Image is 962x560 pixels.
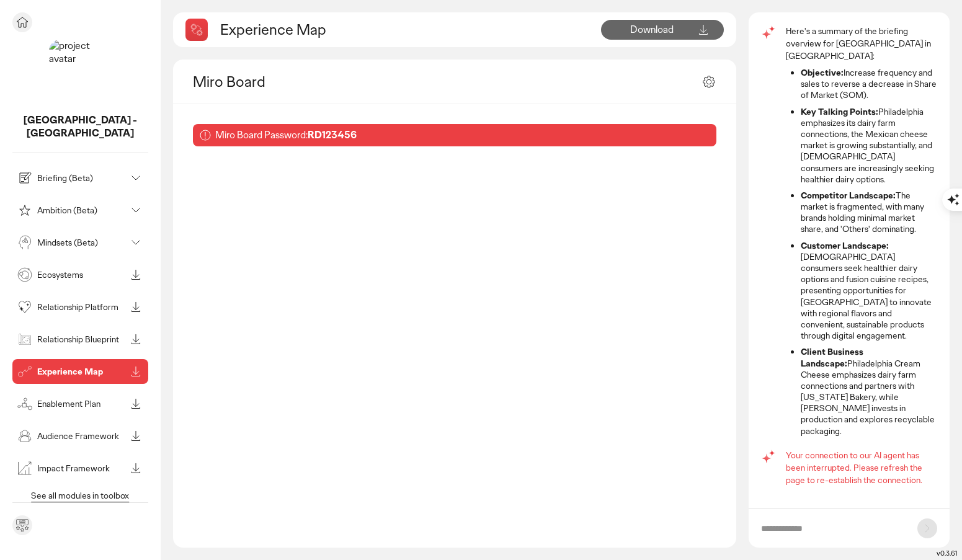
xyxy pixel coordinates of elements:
[193,72,265,91] h2: Miro Board
[12,488,148,503] button: See all modules in toolbox
[801,346,863,368] strong: Client Business Landscape:
[37,174,126,182] p: Briefing (Beta)
[801,240,889,251] strong: Customer Landscape:
[12,515,32,535] div: Send feedback
[37,464,126,473] p: Impact Framework
[37,367,126,376] p: Experience Map
[786,25,937,62] p: Here's a summary of the briefing overview for [GEOGRAPHIC_DATA] in [GEOGRAPHIC_DATA]:
[801,67,937,101] li: Increase frequency and sales to reverse a decrease in Share of Market (SOM).
[220,20,326,39] h2: Experience Map
[215,129,357,142] p: Miro Board Password:
[37,399,126,408] p: Enablement Plan
[601,20,724,40] button: Download
[37,238,126,247] p: Mindsets (Beta)
[786,449,937,486] p: Your connection to our AI agent has been interrupted. Please refresh the page to re-establish the...
[308,128,357,141] b: RD123456
[801,106,878,117] strong: Key Talking Points:
[37,432,126,440] p: Audience Framework
[801,346,937,437] li: Philadelphia Cream Cheese emphasizes dairy farm connections and partners with [US_STATE] Bakery, ...
[801,106,937,185] li: Philadelphia emphasizes its dairy farm connections, the Mexican cheese market is growing substant...
[801,240,937,342] li: [DEMOGRAPHIC_DATA] consumers seek healthier dairy options and fusion cuisine recipes, presenting ...
[20,490,140,501] p: See all modules in toolbox
[49,40,111,102] img: project avatar
[630,23,674,36] span: Download
[801,190,937,235] li: The market is fragmented, with many brands holding minimal market share, and 'Others' dominating.
[37,270,126,279] p: Ecosystems
[801,67,844,78] strong: Objective:
[801,190,896,201] strong: Competitor Landscape:
[37,335,126,344] p: Relationship Blueprint
[12,114,148,140] p: Philadelphia - Mexico
[37,206,126,215] p: Ambition (Beta)
[37,303,126,311] p: Relationship Platform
